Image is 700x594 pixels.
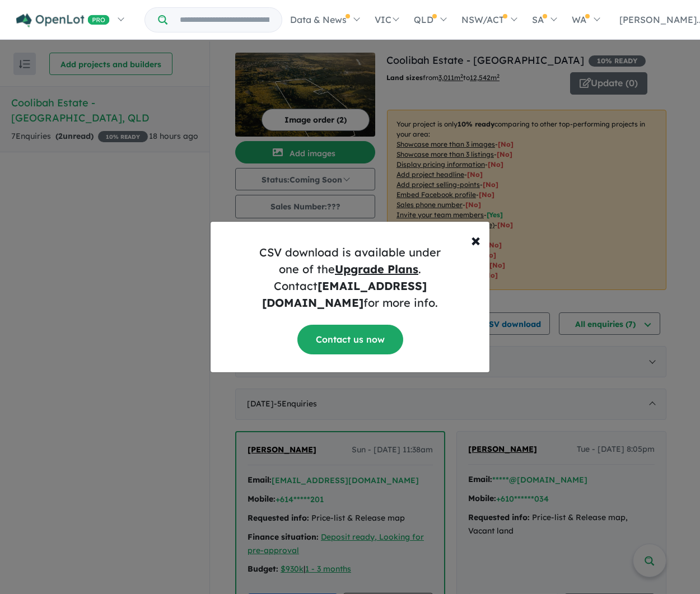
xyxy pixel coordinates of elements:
[170,8,279,32] input: Try estate name, suburb, builder or developer
[220,244,480,311] h5: CSV download is available under one of the . Contact for more info.
[471,228,480,251] span: ×
[335,262,418,276] u: Upgrade Plans
[16,13,110,27] img: Openlot PRO Logo White
[297,325,403,354] a: Contact us now
[262,279,427,310] strong: [EMAIL_ADDRESS][DOMAIN_NAME]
